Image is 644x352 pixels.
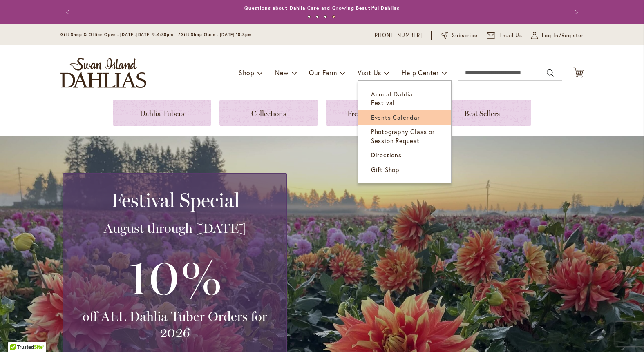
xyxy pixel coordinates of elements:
span: Email Us [499,31,523,40]
span: Shop [239,68,255,77]
h3: 10% [73,245,277,308]
a: [PHONE_NUMBER] [373,31,422,40]
button: 4 of 4 [332,15,335,18]
button: 3 of 4 [324,15,327,18]
button: 2 of 4 [316,15,319,18]
span: New [275,68,288,77]
a: Subscribe [441,31,478,40]
span: Subscribe [452,31,478,40]
h2: Festival Special [73,189,277,212]
a: Email Us [487,31,523,40]
span: Directions [371,151,402,159]
button: 1 of 4 [308,15,311,18]
span: Photography Class or Session Request [371,127,435,144]
span: Gift Shop & Office Open - [DATE]-[DATE] 9-4:30pm / [60,32,181,37]
span: Gift Shop [371,165,399,174]
span: Our Farm [309,68,337,77]
span: Log In/Register [542,31,584,40]
a: store logo [60,58,146,88]
span: Help Center [402,68,439,77]
span: Gift Shop Open - [DATE] 10-3pm [181,32,252,37]
span: Annual Dahlia Festival [371,90,413,107]
a: Questions about Dahlia Care and Growing Beautiful Dahlias [244,5,399,11]
button: Previous [60,4,77,20]
h3: off ALL Dahlia Tuber Orders for 2026 [73,308,277,341]
span: Events Calendar [371,113,420,121]
span: Visit Us [358,68,381,77]
button: Next [567,4,584,20]
h3: August through [DATE] [73,220,277,236]
a: Log In/Register [531,31,584,40]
